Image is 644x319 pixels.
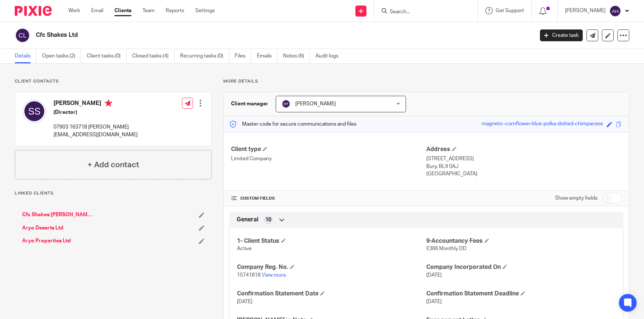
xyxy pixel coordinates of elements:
a: Aryo Properties Ltd [22,237,71,245]
a: Client tasks (0) [87,49,127,63]
p: Bury, BL9 0AJ [426,163,621,170]
a: Open tasks (2) [42,49,81,63]
a: Details [15,49,37,63]
a: Files [235,49,251,63]
h4: Confirmation Statement Date [237,290,426,298]
img: svg%3E [609,5,621,17]
a: Clients [114,7,131,14]
h2: Cfc Shakes Ltd [36,31,430,39]
a: Audit logs [316,49,344,63]
h4: 9-Accountancy Fees [426,237,616,245]
i: Primary [105,99,112,107]
p: [STREET_ADDRESS] [426,155,621,162]
h4: [PERSON_NAME] [54,99,138,109]
img: svg%3E [15,28,30,43]
a: Aryo Deserts Ltd [22,224,63,232]
a: Create task [540,29,583,41]
h4: CUSTOM FIELDS [231,196,426,201]
div: magnetic-cornflower-blue-polka-dotted-chimpanzee [482,120,603,129]
p: Limited Company [231,155,426,162]
span: General [237,216,258,224]
a: Notes (6) [283,49,310,63]
h4: Address [426,146,621,153]
p: More details [223,78,629,84]
a: View more [262,273,286,278]
img: svg%3E [23,99,46,123]
a: Team [142,7,155,14]
p: [GEOGRAPHIC_DATA] [426,170,621,178]
h4: + Add contact [87,159,139,171]
p: [PERSON_NAME] [565,7,606,14]
span: 10 [265,216,271,224]
h4: 1- Client Status [237,237,426,245]
p: 07903 163718 [PERSON_NAME] [54,123,138,131]
h4: Client type [231,146,426,153]
h4: Company Incorporated On [426,263,616,271]
h5: (Director) [54,109,138,116]
img: svg%3E [282,99,290,108]
a: Settings [195,7,215,14]
span: [DATE] [426,299,442,304]
a: Cfc Shakes [PERSON_NAME] Ltd [22,211,95,218]
img: Pixie [15,6,52,16]
span: [DATE] [237,299,252,304]
span: Active [237,246,252,251]
a: Email [91,7,103,14]
p: Linked clients [15,190,212,196]
span: [PERSON_NAME] [295,101,336,106]
p: Client contacts [15,78,212,84]
a: Reports [166,7,184,14]
h4: Confirmation Statement Deadline [426,290,616,298]
h4: Company Reg. No. [237,263,426,271]
span: [DATE] [426,273,442,278]
a: Emails [257,49,278,63]
span: £366 Monthly DD [426,246,466,251]
input: Search [389,9,455,15]
label: Show empty fields [555,194,597,202]
h3: Client manager [231,100,268,108]
span: Get Support [496,8,524,13]
span: 15741818 [237,273,261,278]
p: Master code for secure communications and files [229,120,357,128]
a: Work [68,7,80,14]
a: Recurring tasks (0) [180,49,229,63]
p: [EMAIL_ADDRESS][DOMAIN_NAME] [54,131,138,139]
a: Closed tasks (4) [132,49,175,63]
